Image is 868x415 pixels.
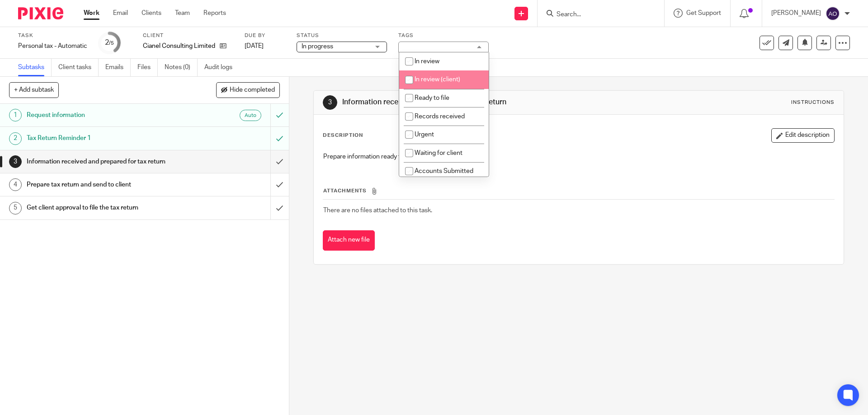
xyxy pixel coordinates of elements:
[18,42,87,51] div: Personal tax - Automatic
[240,110,261,121] div: Auto
[771,128,835,143] button: Edit description
[165,59,198,76] a: Notes (0)
[216,82,280,98] button: Hide completed
[9,178,22,191] div: 4
[143,32,233,39] label: Client
[686,10,721,16] span: Get Support
[415,113,465,120] span: Records received
[105,37,114,48] div: 2
[58,59,99,76] a: Client tasks
[415,131,434,138] span: Urgent
[27,108,183,122] h1: Request information
[18,32,87,39] label: Task
[27,201,183,214] h1: Get client approval to file the tax return
[137,59,158,76] a: Files
[342,98,598,107] h1: Information received and prepared for tax return
[9,202,22,214] div: 5
[230,87,275,94] span: Hide completed
[84,9,99,18] a: Work
[323,132,363,139] p: Description
[175,9,190,18] a: Team
[323,207,432,214] span: There are no files attached to this task.
[398,32,489,39] label: Tags
[245,43,264,49] span: [DATE]
[113,9,128,18] a: Email
[415,150,462,156] span: Waiting for client
[27,155,183,168] h1: Information received and prepared for tax return
[323,95,337,110] div: 3
[245,32,285,39] label: Due by
[791,99,835,106] div: Instructions
[142,9,161,18] a: Clients
[302,43,333,50] span: In progress
[826,6,840,21] img: svg%3E
[9,82,59,98] button: + Add subtask
[27,131,183,145] h1: Tax Return Reminder 1
[204,59,239,76] a: Audit logs
[297,32,387,39] label: Status
[323,230,375,251] button: Attach new file
[415,76,460,83] span: In review (client)
[203,9,226,18] a: Reports
[27,178,183,191] h1: Prepare tax return and send to client
[9,132,22,145] div: 2
[323,188,367,193] span: Attachments
[143,42,215,51] p: Cianel Consulting Limited
[9,155,22,168] div: 3
[415,58,439,65] span: In review
[9,109,22,121] div: 1
[323,152,834,161] p: Prepare information ready for processing the tax return.
[105,59,131,76] a: Emails
[18,7,63,19] img: Pixie
[771,9,821,18] p: [PERSON_NAME]
[415,95,449,101] span: Ready to file
[415,168,473,174] span: Accounts Submitted
[109,41,114,46] small: /5
[556,11,637,19] input: Search
[18,59,52,76] a: Subtasks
